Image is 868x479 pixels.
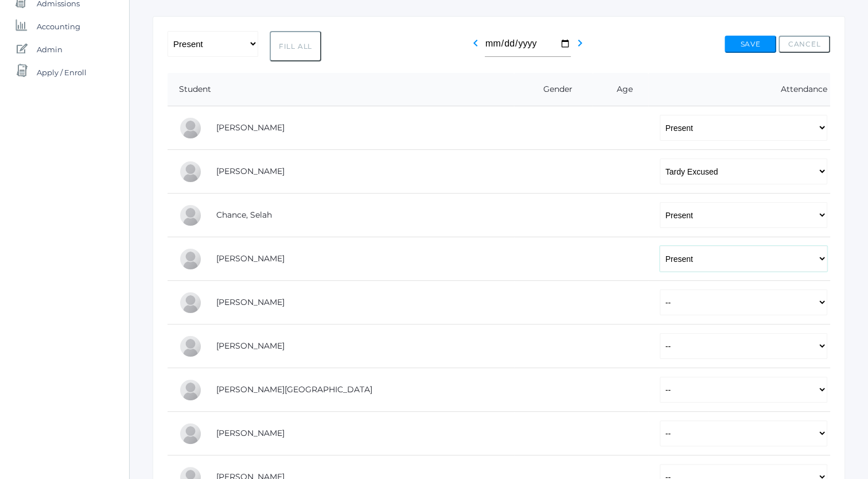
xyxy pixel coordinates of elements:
div: Selah Chance [179,204,202,227]
a: [PERSON_NAME] [216,428,285,438]
a: [PERSON_NAME] [216,166,285,176]
a: chevron_left [469,41,482,52]
div: Shelby Hill [179,378,202,401]
th: Attendance [648,73,830,106]
th: Gender [514,73,593,106]
a: chevron_right [573,41,587,52]
div: Raelyn Hazen [179,335,202,358]
button: Fill All [270,31,321,61]
button: Save [725,36,776,53]
span: Accounting [37,15,80,38]
div: Gabby Brozek [179,160,202,183]
i: chevron_left [469,36,482,50]
span: Apply / Enroll [37,61,87,84]
a: Chance, Selah [216,210,272,220]
th: Student [168,73,514,106]
a: [PERSON_NAME][GEOGRAPHIC_DATA] [216,384,372,395]
div: Chase Farnes [179,291,202,314]
a: [PERSON_NAME] [216,297,285,307]
th: Age [593,73,648,106]
a: [PERSON_NAME] [216,253,285,264]
div: Payton Paterson [179,422,202,445]
span: Admin [37,38,63,61]
div: Josey Baker [179,117,202,140]
i: chevron_right [573,36,587,50]
a: [PERSON_NAME] [216,341,285,351]
div: Levi Erner [179,248,202,271]
button: Cancel [779,36,830,53]
a: [PERSON_NAME] [216,122,285,133]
